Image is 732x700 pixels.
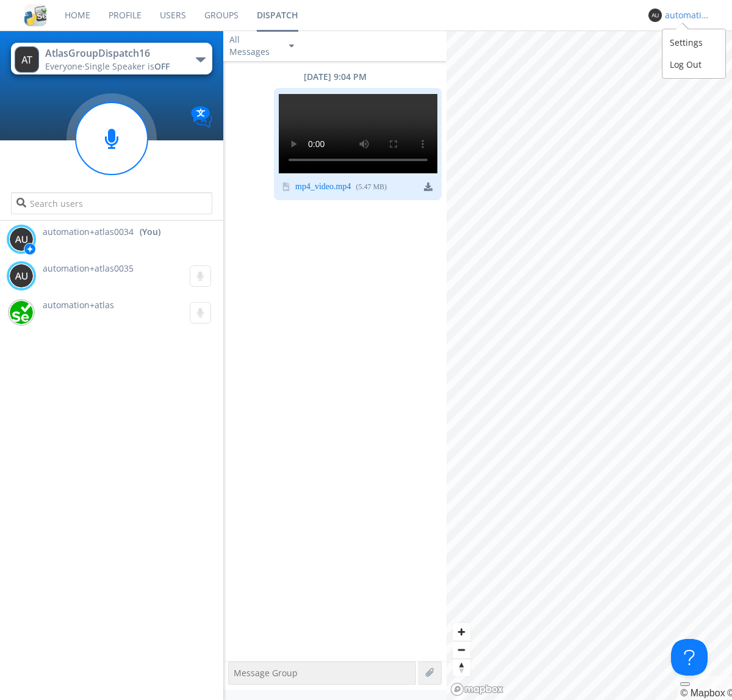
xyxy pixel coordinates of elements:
[43,262,134,274] span: automation+atlas0035
[671,639,708,676] iframe: Toggle Customer Support
[140,226,160,238] div: (You)
[662,54,725,76] div: Log Out
[15,46,39,73] img: 373638.png
[648,9,662,22] img: 373638.png
[665,9,711,21] div: automation+atlas0034
[43,226,134,238] span: automation+atlas0034
[223,71,447,83] div: [DATE] 9:04 PM
[154,60,170,72] span: OFF
[356,182,387,192] div: ( 5.47 MB )
[24,4,46,26] img: cddb5a64eb264b2086981ab96f4c1ba7
[424,182,432,191] img: download media button
[191,106,212,128] img: Translation enabled
[453,623,470,641] button: Zoom in
[680,688,725,698] a: Mapbox
[662,32,725,54] div: Settings
[9,300,34,325] img: d2d01cd9b4174d08988066c6d424eccd
[289,45,294,48] img: caret-down-sm.svg
[680,682,690,686] button: Toggle attribution
[11,192,212,214] input: Search users
[11,43,212,74] button: AtlasGroupDispatch16Everyone·Single Speaker isOFF
[295,182,351,192] a: mp4_video.mp4
[9,227,34,251] img: 373638.png
[453,659,470,676] span: Reset bearing to north
[453,641,470,659] span: Zoom out
[453,641,470,659] button: Zoom out
[45,60,182,73] div: Everyone ·
[45,46,182,60] div: AtlasGroupDispatch16
[282,182,290,191] img: video icon
[9,264,34,288] img: 373638.png
[453,659,470,676] button: Reset bearing to north
[229,34,278,58] div: All Messages
[43,299,114,311] span: automation+atlas
[450,682,504,696] a: Mapbox logo
[85,60,170,72] span: Single Speaker is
